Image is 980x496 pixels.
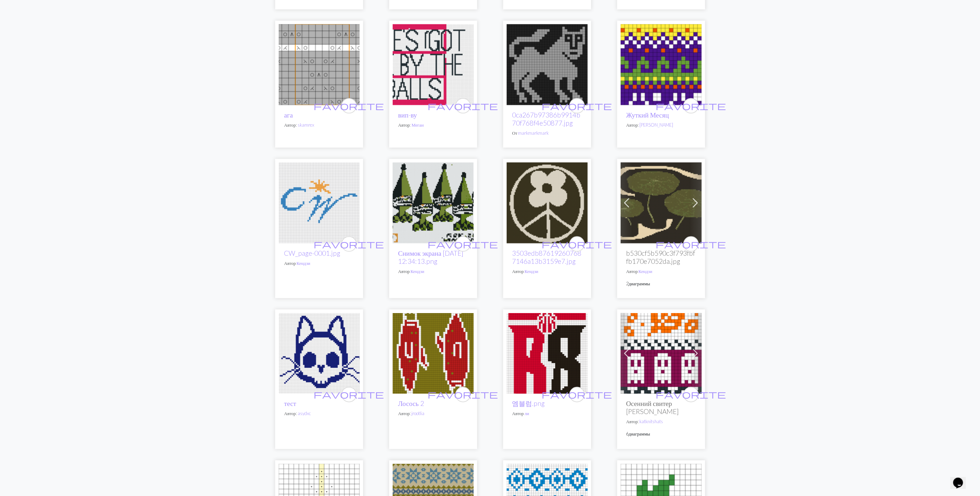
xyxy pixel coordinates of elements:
[297,260,310,266] a: Кендзи
[542,99,612,113] i: favourite
[626,419,696,425] p: Автор:
[507,60,588,67] a: 0ca267b97386b9914b70f768f4e50877.jpg
[683,387,699,402] button: favourite
[393,24,474,105] img: вип-ву
[284,249,341,257] a: CW_page-0001.jpg
[398,111,417,119] a: вип-ву
[428,237,498,251] i: favourite
[656,100,726,111] span: favorite
[298,411,311,416] a: asydxc
[512,130,582,136] p: От
[398,268,468,275] p: Автор
[279,24,360,105] img: ага
[411,268,424,274] a: Кендзи
[314,388,384,402] i: favourite
[621,349,702,356] a: Осенний свитер Кэт v1
[507,24,588,105] img: 0ca267b97386b9914b70f768f4e50877.jpg
[393,163,474,243] img: Снимок экрана 09.04.2025 12:34:13.png
[507,349,588,356] a: 엠블럼.png
[284,400,296,408] a: тест
[626,268,696,275] p: Автор
[279,349,360,356] a: тест
[341,387,357,402] button: favourite
[542,239,612,249] span: favorite
[656,389,726,400] span: favorite
[626,431,696,438] p: 6 диаграммы
[314,100,384,111] span: favorite
[507,199,588,205] a: 3503edb876192607687146a13b3159e7.jpg
[284,411,354,417] p: Автор:
[428,389,498,400] span: favorite
[455,98,471,114] button: favourite
[656,388,726,402] i: favourite
[298,122,314,128] a: skamrex
[507,163,588,243] img: 3503edb876192607687146a13b3159e7.jpg
[656,237,726,251] i: favourite
[542,237,612,251] i: favourite
[640,122,674,128] a: [PERSON_NAME]
[314,99,384,113] i: favourite
[428,239,498,249] span: favorite
[626,122,696,128] p: Автор:
[279,60,360,67] a: ага
[656,99,726,113] i: favourite
[626,249,696,265] h2: b530cf5b590c3f793fbffb170e7052da.jpg
[512,249,582,265] a: 3503edb876192607687146a13b3159e7.jpg
[626,111,669,119] a: Жуткий Месяц
[284,111,293,119] a: ага
[314,237,384,251] i: favourite
[398,249,464,265] a: Снимок экрана [DATE] 12:34:13.png
[542,388,612,402] i: favourite
[393,199,474,205] a: Снимок экрана 09.04.2025 12:34:13.png
[621,199,702,205] a: b530cf5b590c3f793fbffb170e7052da.jpg
[621,313,702,394] img: Осенний свитер Кэт v1
[412,411,425,416] a: jrootlia
[314,389,384,400] span: favorite
[542,100,612,111] span: favorite
[639,268,652,274] a: Кендзи
[393,313,474,394] img: Лосось 2
[428,100,498,111] span: favorite
[279,199,360,205] a: CW_page-0001.jpg
[518,130,549,136] a: markmarkmark
[341,98,357,114] button: favourite
[455,236,471,252] button: favourite
[542,389,612,400] span: favorite
[512,411,582,417] p: Автор
[284,122,354,128] p: Автор:
[279,313,360,394] img: тест
[455,387,471,402] button: favourite
[428,99,498,113] i: favourite
[621,60,702,67] a: Жуткий Месяц
[683,236,699,252] button: favourite
[412,122,424,128] a: Меган
[640,419,663,425] a: katknitshats
[512,111,581,127] a: 0ca267b97386b9914b70f768f4e50877.jpg
[656,239,726,249] span: favorite
[314,239,384,249] span: favorite
[398,400,424,408] a: Лосось 2
[279,163,360,243] img: CW_page-0001.jpg
[525,268,538,274] a: Кендзи
[525,411,529,416] a: ли
[512,268,582,275] p: Автор
[512,400,545,408] a: 엠블럼.png
[569,387,585,402] button: favourite
[621,24,702,105] img: Жуткий Месяц
[398,411,468,417] p: Автор:
[341,236,357,252] button: favourite
[683,98,699,114] button: favourite
[284,260,354,267] p: Автор
[428,388,498,402] i: favourite
[569,236,585,252] button: favourite
[393,349,474,356] a: Лосось 2
[621,163,702,243] img: b530cf5b590c3f793fbffb170e7052da.jpg
[398,122,468,128] p: Автор:
[393,60,474,67] a: вип-ву
[507,313,588,394] img: 엠블럼.png
[626,400,696,416] h2: Осенний свитер [PERSON_NAME]
[626,280,696,287] p: 2 диаграммы
[569,98,585,114] button: favourite
[950,468,973,489] iframe: виджет чата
